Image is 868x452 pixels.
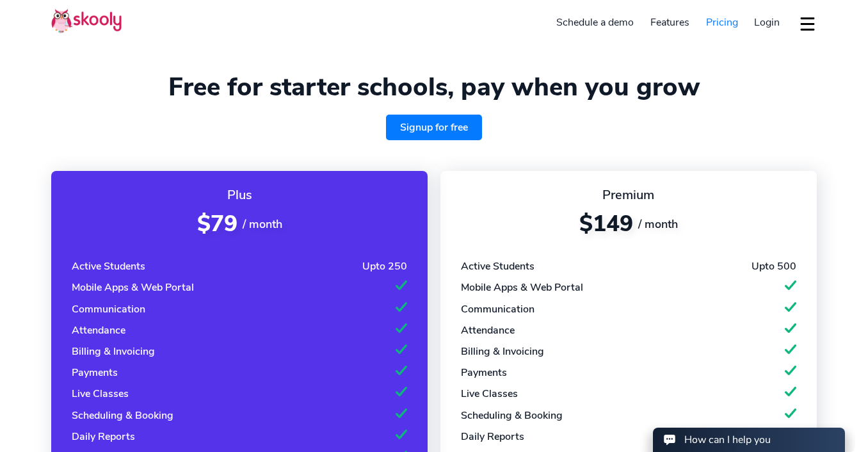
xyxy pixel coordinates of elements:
span: / month [243,216,282,232]
div: Premium [461,186,796,204]
div: Active Students [72,259,145,273]
div: Communication [461,302,534,316]
div: Live Classes [72,387,129,401]
div: Live Classes [461,387,518,401]
a: Pricing [698,12,746,33]
div: Attendance [72,323,125,337]
h1: Free for starter schools, pay when you grow [51,72,817,102]
a: Schedule a demo [549,12,643,33]
span: / month [638,216,678,232]
div: Active Students [461,259,534,273]
button: dropdown menu [798,9,817,38]
div: Payments [461,366,507,380]
div: Mobile Apps & Web Portal [461,280,583,295]
div: Scheduling & Booking [72,408,173,423]
span: $79 [197,209,237,239]
img: Skooly [51,8,122,33]
div: Daily Reports [461,430,524,444]
div: Plus [72,186,407,204]
a: Features [642,12,698,33]
div: Upto 500 [751,259,796,273]
a: Login [746,12,788,33]
div: Communication [72,302,145,316]
div: Attendance [461,323,515,337]
div: Scheduling & Booking [461,408,563,423]
span: Login [754,15,780,29]
div: Payments [72,366,118,380]
div: Daily Reports [72,430,135,444]
div: Mobile Apps & Web Portal [72,280,194,295]
a: Signup for free [386,115,482,140]
div: Upto 250 [362,259,407,273]
div: Billing & Invoicing [461,344,544,359]
div: Billing & Invoicing [72,344,155,359]
span: Pricing [706,15,738,29]
span: $149 [579,209,633,239]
